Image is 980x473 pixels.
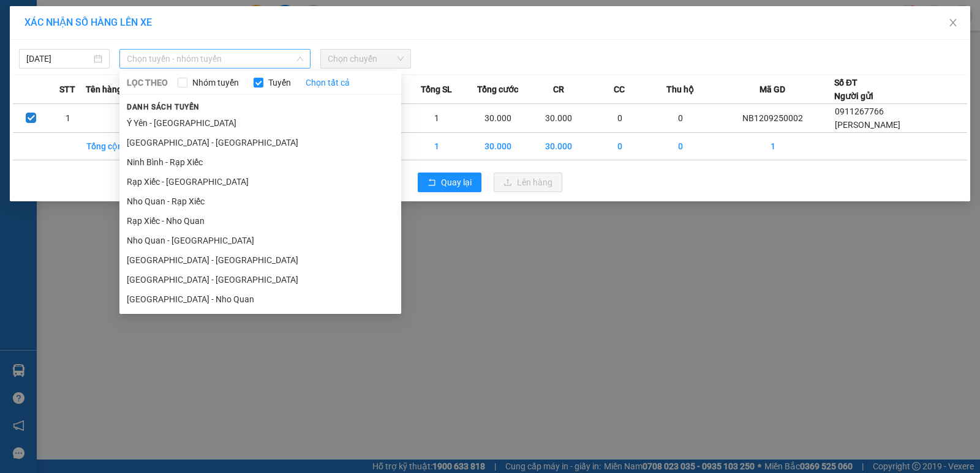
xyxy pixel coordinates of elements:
li: [GEOGRAPHIC_DATA] - Nho Quan [119,289,401,309]
li: Rạp Xiếc - Nho Quan [119,211,401,231]
td: 1 [50,104,86,133]
span: LỌC THEO [127,76,168,89]
span: Quay lại [441,176,472,189]
td: 1 [711,133,834,160]
li: [GEOGRAPHIC_DATA] - [GEOGRAPHIC_DATA] [119,133,401,152]
li: Số 2 [PERSON_NAME], [GEOGRAPHIC_DATA] [68,30,278,45]
span: XÁC NHẬN SỐ HÀNG LÊN XE [24,17,152,28]
span: close [948,18,958,28]
li: Ninh Bình - Rạp Xiếc [119,152,401,172]
li: Rạp Xiếc - [GEOGRAPHIC_DATA] [119,172,401,192]
span: Chọn chuyến [328,50,404,68]
td: 0 [650,104,711,133]
span: down [296,55,304,62]
span: 0911267766 [835,106,884,116]
span: Tổng SL [421,83,452,96]
img: logo.jpg [15,15,77,76]
td: 30.000 [529,133,589,160]
span: Tuyến [263,76,296,89]
li: [GEOGRAPHIC_DATA] - [GEOGRAPHIC_DATA] [119,270,401,289]
span: Mã GD [759,83,785,96]
td: 1 [407,104,467,133]
td: 30.000 [467,133,528,160]
li: [GEOGRAPHIC_DATA] - [GEOGRAPHIC_DATA] [119,250,401,270]
a: Chọn tất cả [306,76,350,89]
td: 0 [650,133,711,160]
span: CC [614,83,625,96]
span: rollback [428,178,436,188]
li: Nho Quan - [GEOGRAPHIC_DATA] [119,231,401,250]
button: rollbackQuay lại [418,173,481,192]
span: Nhóm tuyến [187,76,244,89]
b: Duy Khang Limousine [99,14,246,29]
span: STT [59,83,75,96]
td: 1 [407,133,467,160]
li: Ý Yên - [GEOGRAPHIC_DATA] [119,113,401,133]
button: uploadLên hàng [494,173,562,192]
input: 12/09/2025 [26,52,91,65]
li: Hotline: 19003086 [68,45,278,61]
td: 0 [589,133,650,160]
td: NB1209250002 [711,104,834,133]
td: 0 [589,104,650,133]
span: Tổng cước [477,83,518,96]
span: Chọn tuyến - nhóm tuyến [127,50,303,68]
td: 30.000 [529,104,589,133]
li: Nho Quan - Rạp Xiếc [119,192,401,211]
h1: NB1209250002 [134,89,213,116]
td: Tổng cộng [86,133,146,160]
b: Gửi khách hàng [115,63,230,78]
span: Danh sách tuyến [119,102,207,113]
button: Close [936,6,970,40]
b: GỬI : Văn phòng [GEOGRAPHIC_DATA] [15,89,127,171]
div: Số ĐT Người gửi [834,76,873,103]
span: CR [553,83,564,96]
span: Thu hộ [666,83,694,96]
span: Tên hàng [86,83,122,96]
span: [PERSON_NAME] [835,120,900,130]
td: 30.000 [467,104,528,133]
